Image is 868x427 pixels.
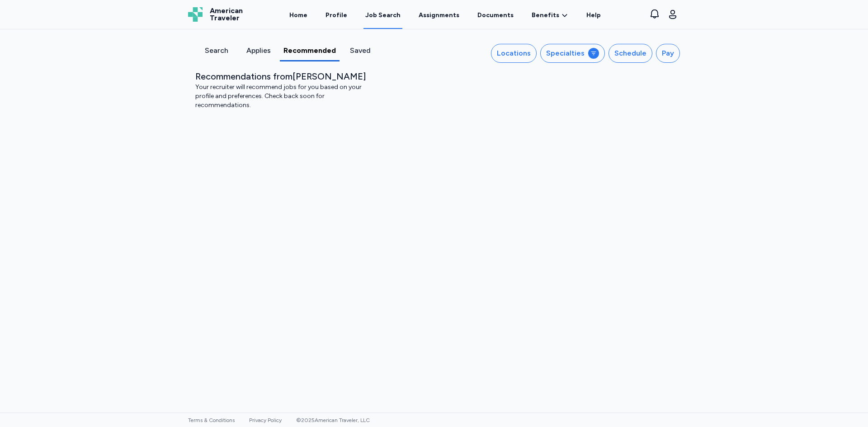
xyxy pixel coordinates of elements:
[497,48,531,59] div: Locations
[195,83,374,110] div: Your recruiter will recommend jobs for you based on your profile and preferences. Check back soon...
[609,44,652,63] button: Schedule
[283,45,336,56] div: Recommended
[540,44,605,63] button: Specialties
[188,7,203,22] img: Logo
[532,11,559,20] span: Benefits
[614,48,646,59] div: Schedule
[296,417,370,423] span: © 2025 American Traveler, LLC
[210,7,243,22] span: American Traveler
[365,11,401,20] div: Job Search
[363,1,402,29] a: Job Search
[249,417,282,423] a: Privacy Policy
[188,417,235,423] a: Terms & Conditions
[199,45,234,56] div: Search
[656,44,680,63] button: Pay
[532,11,568,20] a: Benefits
[546,48,585,59] div: Specialties
[662,48,674,59] div: Pay
[491,44,537,63] button: Locations
[241,45,276,56] div: Applies
[195,70,374,83] div: Recommendations from [PERSON_NAME]
[343,45,378,56] div: Saved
